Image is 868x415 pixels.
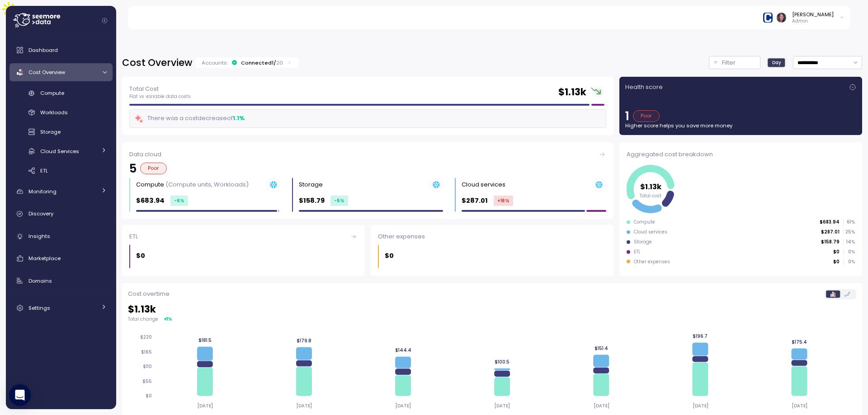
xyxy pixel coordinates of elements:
[9,105,113,120] a: Workloads
[625,83,663,92] p: Health score
[28,210,53,217] span: Discovery
[625,122,856,129] p: Higher score helps you save more money
[330,196,348,206] div: -5 %
[821,229,840,235] p: $287.01
[709,56,760,69] button: Filter
[276,59,283,66] p: 20
[129,93,191,100] p: Flat vs variable data costs
[146,393,152,399] tspan: $0
[40,89,64,97] span: Compute
[299,180,323,189] div: Storage
[28,304,50,312] span: Settings
[395,347,411,353] tspan: $144.4
[241,59,283,66] div: Connected 1 /
[640,181,662,191] tspan: $1.13k
[129,232,358,241] div: ETL
[833,249,840,255] p: $0
[142,378,152,384] tspan: $55
[9,86,113,101] a: Compute
[844,259,854,265] p: 0 %
[558,86,586,99] h2: $ 1.13k
[197,403,213,409] tspan: [DATE]
[170,196,188,206] div: -6 %
[164,316,172,322] div: ▾
[140,163,167,174] div: Poor
[140,335,152,340] tspan: $220
[777,13,786,22] img: ACg8ocLDuIZlR5f2kIgtapDwVC7yp445s3OgbrQTIAV7qYj8P05r5pI=s96-c
[9,163,113,178] a: ETL
[495,359,509,365] tspan: $100.5
[166,316,172,322] div: 1 %
[28,255,61,262] span: Marketplace
[844,219,854,225] p: 61 %
[594,345,608,351] tspan: $151.4
[9,205,113,223] a: Discovery
[165,180,249,189] p: (Compute units, Workloads)
[627,150,855,159] div: Aggregated cost breakdown
[129,84,191,93] p: Total Cost
[833,259,840,265] p: $0
[28,69,65,76] span: Cost Overview
[202,59,228,66] p: Accounts:
[136,180,249,189] div: Compute
[625,110,629,122] p: 1
[40,128,61,135] span: Storage
[40,109,68,116] span: Workloads
[9,384,31,406] div: Open Intercom Messenger
[763,13,773,22] img: 68790be77cefade25b759eb0.PNG
[128,316,158,322] p: Total change
[821,239,840,245] p: $158.79
[9,272,113,290] a: Domains
[634,239,652,245] div: Storage
[792,403,807,409] tspan: [DATE]
[722,58,736,67] p: Filter
[634,259,670,265] div: Other expenses
[462,180,505,189] div: Cloud services
[640,192,661,198] tspan: Total cost
[634,219,655,225] div: Compute
[792,339,807,345] tspan: $175.4
[196,57,298,68] div: Accounts:Connected1/20
[9,299,113,317] a: Settings
[844,229,854,235] p: 25 %
[633,110,660,122] div: Poor
[634,229,667,235] div: Cloud services
[792,11,834,18] div: [PERSON_NAME]
[128,289,170,298] p: Cost overtime
[122,56,192,70] h2: Cost Overview
[134,113,245,124] div: There was a cost decrease of
[9,144,113,159] a: Cloud Services
[494,196,513,206] div: +16 %
[693,333,708,339] tspan: $196.7
[634,249,641,255] div: ETL
[820,219,840,225] p: $683.94
[28,233,50,240] span: Insights
[136,251,145,261] p: $0
[844,239,854,245] p: 14 %
[844,249,854,255] p: 0 %
[462,196,488,206] p: $287.01
[9,41,113,59] a: Dashboard
[9,182,113,201] a: Monitoring
[299,196,325,206] p: $158.79
[233,114,245,123] div: 1.1 %
[385,251,394,261] p: $0
[128,303,856,316] h2: $ 1.13k
[122,225,365,276] a: ETL$0
[593,403,609,409] tspan: [DATE]
[296,403,312,409] tspan: [DATE]
[28,277,52,284] span: Domains
[99,17,110,24] button: Collapse navigation
[395,403,411,409] tspan: [DATE]
[129,163,137,174] p: 5
[28,47,58,54] span: Dashboard
[141,349,152,355] tspan: $165
[122,142,613,219] a: Data cloud5PoorCompute (Compute units, Workloads)$683.94-6%Storage $158.79-5%Cloud services $287....
[9,227,113,245] a: Insights
[28,188,57,195] span: Monitoring
[772,59,781,66] span: Day
[297,338,311,344] tspan: $179.8
[9,249,113,267] a: Marketplace
[9,63,113,81] a: Cost Overview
